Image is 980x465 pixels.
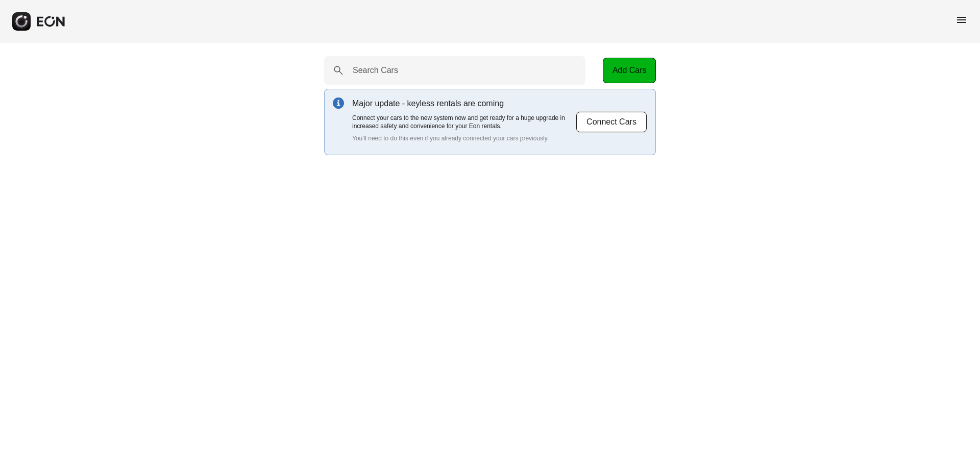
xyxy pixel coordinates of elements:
[352,134,576,142] p: You'll need to do this even if you already connected your cars previously.
[576,111,647,133] button: Connect Cars
[603,58,656,83] button: Add Cars
[333,97,344,109] img: info
[353,64,398,77] label: Search Cars
[955,14,968,26] span: menu
[352,97,576,110] p: Major update - keyless rentals are coming
[352,114,576,130] p: Connect your cars to the new system now and get ready for a huge upgrade in increased safety and ...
